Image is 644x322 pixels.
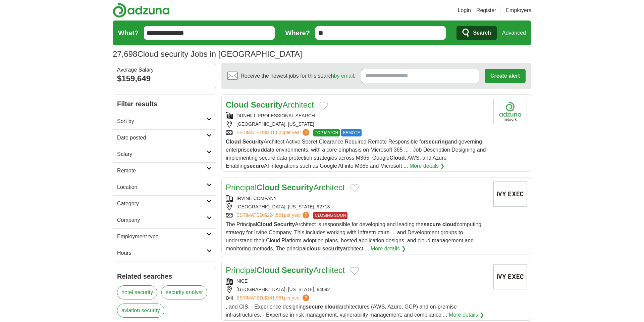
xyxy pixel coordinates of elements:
[226,195,488,202] div: IRVINE COMPANY
[113,146,216,162] a: Salary
[274,222,295,227] strong: Security
[117,271,212,281] h2: Related searches
[117,304,164,318] a: aviation security
[117,117,207,125] h2: Sort by
[334,73,354,79] a: by email
[226,121,488,128] div: [GEOGRAPHIC_DATA], [US_STATE]
[113,3,170,18] img: Adzuna logo
[226,139,486,169] span: Architect Active Secret Clearance Required Remote Responsible for and governing enterprise data e...
[410,162,445,170] a: More details ❯
[424,222,441,227] strong: secure
[117,134,207,142] h2: Date posted
[161,285,207,299] a: security analyst
[250,147,264,153] strong: cloud
[226,222,481,251] span: The Principal Architect is responsible for developing and leading the computing strategy for Irvi...
[303,212,309,218] span: ?
[226,278,488,285] div: NICE
[117,200,207,208] h2: Category
[236,212,311,219] a: ESTIMATED:$224,561per year?
[113,95,216,113] h2: Filter results
[350,267,359,275] button: Add to favorite jobs
[236,294,311,301] a: ESTIMATED:$141,961per year?
[264,212,284,218] span: $224,561
[313,129,340,136] span: TOP MATCH
[226,100,314,109] a: Cloud SecurityArchitect
[282,183,314,192] strong: Security
[324,304,339,310] strong: cloud
[307,246,321,251] strong: cloud
[226,266,345,275] a: PrincipalCloud SecurityArchitect
[113,162,216,179] a: Remote
[257,183,279,192] strong: Cloud
[303,129,309,136] span: ?
[118,28,139,38] label: What?
[251,100,283,109] strong: Security
[236,129,311,136] a: ESTIMATED:$101,823per year?
[117,73,212,85] div: $159,649
[113,49,302,58] h1: Cloud security Jobs in [GEOGRAPHIC_DATA]
[476,6,496,14] a: Register
[313,212,348,219] span: CLOSING SOON
[473,26,491,40] span: Search
[257,266,279,275] strong: Cloud
[113,48,137,60] span: 27,698
[117,249,207,257] h2: Hours
[493,99,527,124] img: Dunhill Professional Search logo
[117,285,157,299] a: hotel security
[226,183,345,192] a: PrincipalCloud SecurityArchitect
[117,167,207,175] h2: Remote
[449,311,484,319] a: More details ❯
[113,195,216,212] a: Category
[117,150,207,158] h2: Salary
[117,216,207,224] h2: Company
[236,113,315,118] a: DUNHILL PROFESSIONAL SEARCH
[285,28,310,38] label: Where?
[226,286,488,293] div: [GEOGRAPHIC_DATA], [US_STATE], 84092
[506,6,531,14] a: Employers
[371,245,406,253] a: More details ❯
[117,67,212,73] div: Average Salary
[458,6,471,14] a: Login
[257,222,272,227] strong: Cloud
[226,100,249,109] strong: Cloud
[113,129,216,146] a: Date posted
[502,26,526,40] a: Advanced
[243,139,264,145] strong: Security
[113,245,216,261] a: Hours
[485,69,526,83] button: Create alert
[341,129,362,136] span: REMOTE
[226,139,241,145] strong: Cloud
[426,139,448,145] strong: securing
[322,246,343,251] strong: security
[117,183,207,191] h2: Location
[264,295,284,300] span: $141,961
[113,212,216,228] a: Company
[247,163,264,169] strong: secure
[493,264,527,289] img: Company logo
[319,102,328,110] button: Add to favorite jobs
[113,179,216,195] a: Location
[442,222,457,227] strong: cloud
[240,72,355,80] span: Receive the newest jobs for this search :
[457,26,496,40] button: Search
[493,182,527,207] img: Company logo
[226,203,488,210] div: [GEOGRAPHIC_DATA], [US_STATE], 92713
[303,294,309,301] span: ?
[389,155,405,161] strong: Cloud
[117,233,207,241] h2: Employment type
[113,113,216,129] a: Sort by
[113,228,216,245] a: Employment type
[306,304,323,310] strong: secure
[226,304,457,318] span: , and CIS. - Experience designing architectures (AWS, Azure, GCP) and on-premise infrastructures....
[350,184,359,192] button: Add to favorite jobs
[264,130,284,135] span: $101,823
[282,266,314,275] strong: Security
